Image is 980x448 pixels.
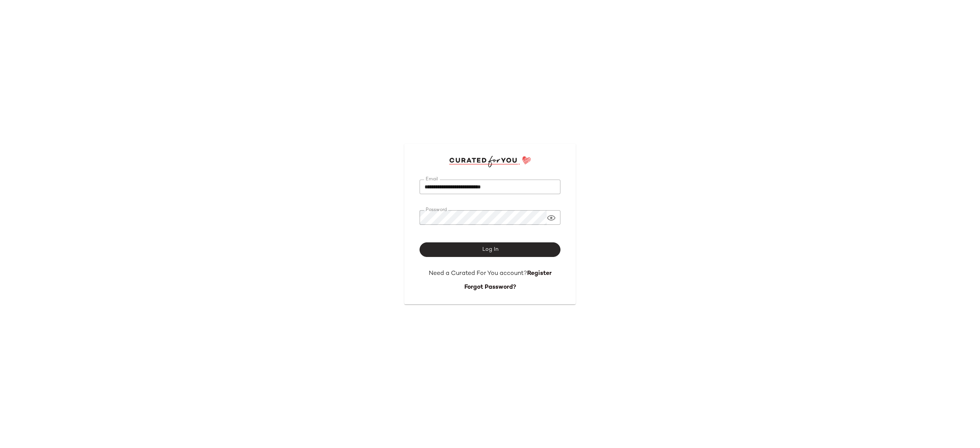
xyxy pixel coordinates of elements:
a: Register [527,270,552,277]
span: Need a Curated For You account? [429,270,527,277]
button: Log In [420,242,560,257]
a: Forgot Password? [464,284,516,291]
span: Log In [482,247,498,253]
img: cfy_login_logo.DGdB1djN.svg [449,156,531,167]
